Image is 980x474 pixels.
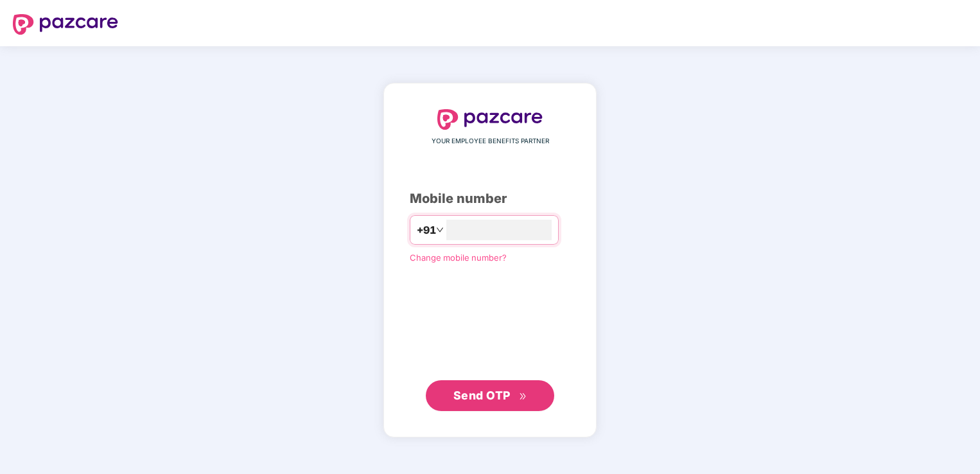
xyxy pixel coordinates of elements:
[437,109,543,130] img: logo
[426,380,554,411] button: Send OTPdouble-right
[13,14,118,35] img: logo
[410,189,570,209] div: Mobile number
[436,226,444,234] span: down
[410,252,507,263] a: Change mobile number?
[432,136,549,146] span: YOUR EMPLOYEE BENEFITS PARTNER
[417,222,436,238] span: +91
[453,389,511,402] span: Send OTP
[519,392,527,401] span: double-right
